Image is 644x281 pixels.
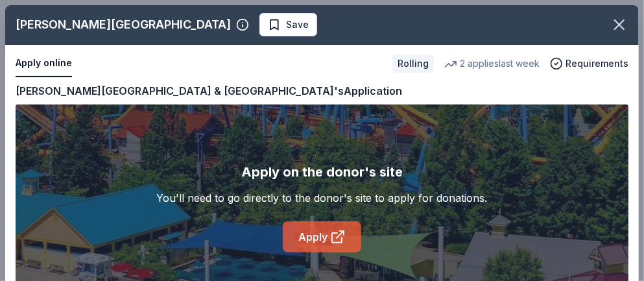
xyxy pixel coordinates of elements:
[286,17,309,32] span: Save
[283,221,361,252] a: Apply
[550,56,628,71] button: Requirements
[241,162,403,182] div: Apply on the donor's site
[259,13,317,36] button: Save
[157,190,488,206] div: You'll need to go directly to the donor's site to apply for donations.
[16,82,402,99] div: [PERSON_NAME][GEOGRAPHIC_DATA] & [GEOGRAPHIC_DATA]'s Application
[444,56,540,71] div: 2 applies last week
[566,56,628,71] span: Requirements
[16,14,231,35] div: [PERSON_NAME][GEOGRAPHIC_DATA]
[392,55,434,73] div: Rolling
[16,50,72,77] button: Apply online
